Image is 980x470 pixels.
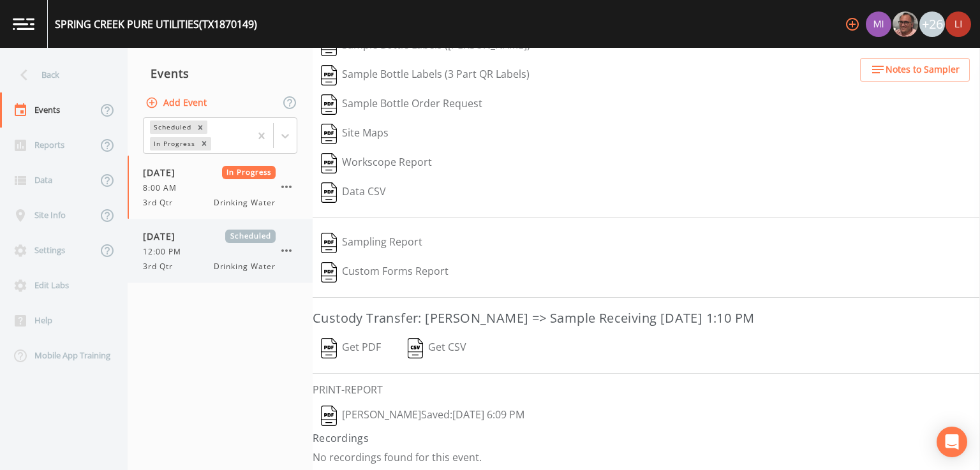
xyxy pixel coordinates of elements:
[143,261,181,272] span: 3rd Qtr
[313,90,491,119] button: Sample Bottle Order Request
[150,137,197,151] div: In Progress
[128,219,313,283] a: [DATE]Scheduled12:00 PM3rd QtrDrinking Water
[313,119,397,149] button: Site Maps
[143,197,181,209] span: 3rd Qtr
[13,18,34,30] img: logo
[143,246,189,258] span: 12:00 PM
[225,230,276,243] span: Scheduled
[214,261,276,272] span: Drinking Water
[408,338,424,358] img: svg%3e
[313,228,431,258] button: Sampling Report
[886,62,960,78] span: Notes to Sampler
[919,11,945,37] div: +26
[321,65,337,85] img: svg%3e
[321,94,337,115] img: svg%3e
[313,401,533,430] button: [PERSON_NAME]Saved:[DATE] 6:09 PM
[313,334,389,363] button: Get PDF
[313,308,980,328] h3: Custody Transfer: [PERSON_NAME] => Sample Receiving [DATE] 1:10 PM
[313,178,394,207] button: Data CSV
[313,149,440,178] button: Workscope Report
[128,156,313,219] a: [DATE]In Progress8:00 AM3rd QtrDrinking Water
[143,182,184,194] span: 8:00 AM
[946,11,971,37] img: e1cb15338d9faa5df36971f19308172f
[313,451,980,464] p: No recordings found for this event.
[193,121,207,134] div: Remove Scheduled
[860,58,970,82] button: Notes to Sampler
[55,17,257,32] div: SPRING CREEK PURE UTILITIES (TX1870149)
[150,121,193,134] div: Scheduled
[865,11,892,37] div: Miriaha Caddie
[321,153,337,173] img: svg%3e
[143,166,184,179] span: [DATE]
[321,124,337,144] img: svg%3e
[866,11,891,37] img: a1ea4ff7c53760f38bef77ef7c6649bf
[313,61,538,90] button: Sample Bottle Labels (3 Part QR Labels)
[321,182,337,203] img: svg%3e
[892,11,919,37] div: Mike Franklin
[313,258,457,287] button: Custom Forms Report
[143,91,212,115] button: Add Event
[128,57,313,89] div: Events
[937,427,967,457] div: Open Intercom Messenger
[222,166,276,179] span: In Progress
[197,137,211,151] div: Remove In Progress
[893,11,918,37] img: e2d790fa78825a4bb76dcb6ab311d44c
[313,384,980,396] h6: PRINT-REPORT
[399,334,475,363] button: Get CSV
[321,262,337,283] img: svg%3e
[313,430,980,446] h4: Recordings
[214,197,276,209] span: Drinking Water
[143,230,184,243] span: [DATE]
[321,233,337,253] img: svg%3e
[321,406,337,426] img: svg%3e
[321,338,337,358] img: svg%3e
